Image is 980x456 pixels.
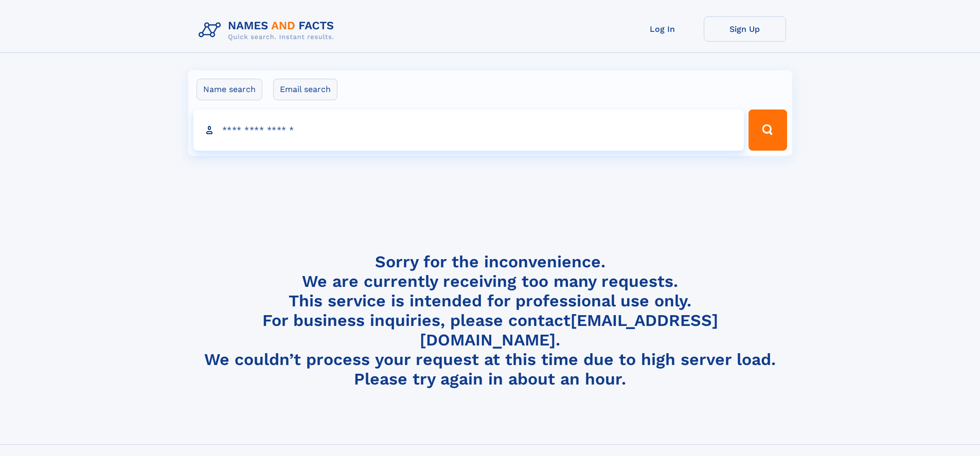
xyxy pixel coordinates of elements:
[621,16,704,42] a: Log In
[194,16,343,44] img: Logo Names and Facts
[704,16,786,42] a: Sign Up
[193,110,744,151] input: search input
[197,79,262,100] label: Name search
[749,110,787,151] button: Search Button
[420,311,718,350] a: [EMAIL_ADDRESS][DOMAIN_NAME]
[273,79,337,100] label: Email search
[194,252,786,389] h4: Sorry for the inconvenience. We are currently receiving too many requests. This service is intend...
